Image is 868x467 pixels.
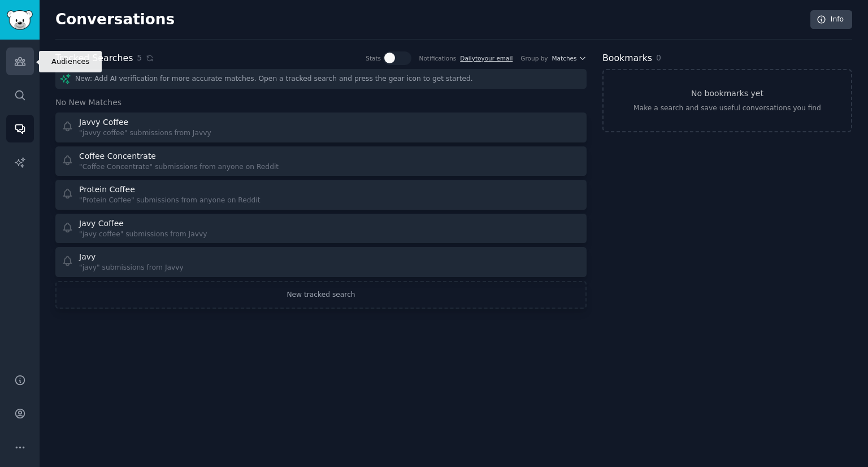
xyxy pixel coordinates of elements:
a: Info [810,10,852,29]
img: GummySearch logo [7,10,33,30]
div: New: Add AI verification for more accurate matches. Open a tracked search and press the gear icon... [55,69,587,89]
div: Javy Coffee [79,218,124,230]
div: Group by [520,54,548,62]
a: Dailytoyour email [460,55,513,62]
h2: Bookmarks [602,51,652,66]
div: "javy coffee" submissions from Javvy [79,230,207,240]
span: 0 [656,53,661,62]
div: Stats [366,54,381,62]
a: No bookmarks yetMake a search and save useful conversations you find [602,69,852,132]
button: Matches [552,54,587,62]
div: Coffee Concentrate [79,150,156,162]
h2: Conversations [55,11,175,29]
div: "Protein Coffee" submissions from anyone on Reddit [79,196,261,206]
h2: Tracked Searches [55,51,133,66]
span: Matches [552,54,577,62]
h3: No bookmarks yet [691,88,763,100]
div: Javvy Coffee [79,116,128,128]
a: Javy"javy" submissions from Javvy [55,247,587,277]
a: Javvy Coffee"javvy coffee" submissions from Javvy [55,113,587,142]
div: "javvy coffee" submissions from Javvy [79,128,211,139]
div: Make a search and save useful conversations you find [633,103,821,114]
span: No New Matches [55,97,121,109]
a: Protein Coffee"Protein Coffee" submissions from anyone on Reddit [55,180,587,210]
a: New tracked search [55,281,587,309]
span: 5 [137,52,142,64]
div: "javy" submissions from Javvy [79,263,184,273]
div: "Coffee Concentrate" submissions from anyone on Reddit [79,162,279,172]
div: Notifications [419,54,457,62]
a: Coffee Concentrate"Coffee Concentrate" submissions from anyone on Reddit [55,146,587,176]
a: Javy Coffee"javy coffee" submissions from Javvy [55,214,587,244]
div: Javy [79,251,96,263]
div: Protein Coffee [79,184,135,196]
